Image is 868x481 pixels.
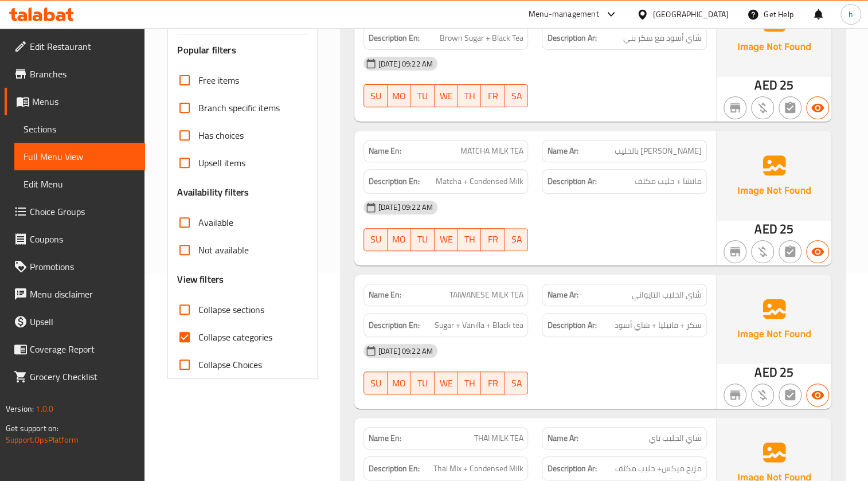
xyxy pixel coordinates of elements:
[5,253,145,280] a: Promotions
[392,231,406,248] span: MO
[435,174,523,189] span: Matcha + Condensed Milk
[481,84,505,107] button: FR
[439,231,453,248] span: WE
[416,375,430,392] span: TU
[411,228,435,251] button: TU
[374,202,437,213] span: [DATE] 09:22 AM
[374,58,437,69] span: [DATE] 09:22 AM
[481,228,505,251] button: FR
[30,370,136,384] span: Grocery Checklist
[36,401,53,416] span: 1.0.0
[198,358,262,371] span: Collapse Choices
[458,371,481,394] button: TH
[505,371,528,394] button: SA
[529,7,599,21] div: Menu-management
[14,115,145,143] a: Sections
[5,335,145,363] a: Coverage Report
[806,96,829,119] button: Available
[779,384,801,406] button: Not has choices
[177,44,307,57] h3: Popular filters
[24,177,136,191] span: Edit Menu
[717,275,831,364] img: Ae5nvW7+0k+MAAAAAElFTkSuQmCC
[30,287,136,301] span: Menu disclaimer
[649,432,702,444] span: شاي الحليب تاي
[462,375,476,392] span: TH
[547,145,578,157] strong: Name Ar:
[5,280,145,308] a: Menu disclaimer
[806,240,829,263] button: Available
[363,228,388,251] button: SU
[509,231,523,248] span: SA
[724,240,746,263] button: Not branch specific item
[439,31,523,45] span: Brown Sugar + Black Tea
[509,88,523,104] span: SA
[615,145,702,157] span: [PERSON_NAME] بالحليب
[416,231,430,248] span: TU
[474,432,523,444] span: THAI MILK TEA
[198,73,239,87] span: Free items
[433,462,523,476] span: Thai Mix + Condensed Milk
[458,228,481,251] button: TH
[30,205,136,218] span: Choice Groups
[462,231,476,248] span: TH
[5,363,145,390] a: Grocery Checklist
[177,273,224,286] h3: View filters
[509,375,523,392] span: SA
[30,40,136,53] span: Edit Restaurant
[24,150,136,163] span: Full Menu View
[369,88,383,104] span: SU
[754,361,777,384] span: AED
[30,232,136,246] span: Coupons
[30,67,136,81] span: Branches
[369,289,401,301] strong: Name En:
[177,186,249,199] h3: Availability filters
[547,462,596,476] strong: Description Ar:
[198,330,272,344] span: Collapse categories
[724,384,746,406] button: Not branch specific item
[615,462,702,476] span: مزيج ميكس+ حليب مكثف
[717,131,831,220] img: Ae5nvW7+0k+MAAAAAElFTkSuQmCC
[369,462,420,476] strong: Description En:
[369,174,420,189] strong: Description En:
[462,88,476,104] span: TH
[416,88,430,104] span: TU
[724,96,746,119] button: Not branch specific item
[751,240,774,263] button: Purchased item
[635,174,702,189] span: ماتشا + حليب مكثف
[411,84,435,107] button: TU
[486,231,500,248] span: FR
[32,95,136,108] span: Menus
[6,421,58,436] span: Get support on:
[198,216,233,229] span: Available
[369,432,401,444] strong: Name En:
[388,371,411,394] button: MO
[369,375,383,392] span: SU
[653,8,729,21] div: [GEOGRAPHIC_DATA]
[849,8,853,21] span: h
[30,315,136,329] span: Upsell
[198,243,249,257] span: Not available
[751,384,774,406] button: Purchased item
[5,198,145,225] a: Choice Groups
[363,371,388,394] button: SU
[369,145,401,157] strong: Name En:
[547,318,596,333] strong: Description Ar:
[5,33,145,60] a: Edit Restaurant
[460,145,523,157] span: MATCHA MILK TEA
[439,375,453,392] span: WE
[632,289,702,301] span: شاي الحليب التايواني
[388,228,411,251] button: MO
[14,170,145,198] a: Edit Menu
[14,143,145,170] a: Full Menu View
[435,228,458,251] button: WE
[780,218,793,240] span: 25
[751,96,774,119] button: Purchased item
[547,31,596,45] strong: Description Ar:
[547,289,578,301] strong: Name Ar:
[392,375,406,392] span: MO
[505,84,528,107] button: SA
[779,240,801,263] button: Not has choices
[615,318,702,333] span: سكر + فانيليا + شاي أسود
[198,128,244,142] span: Has choices
[369,31,420,45] strong: Description En:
